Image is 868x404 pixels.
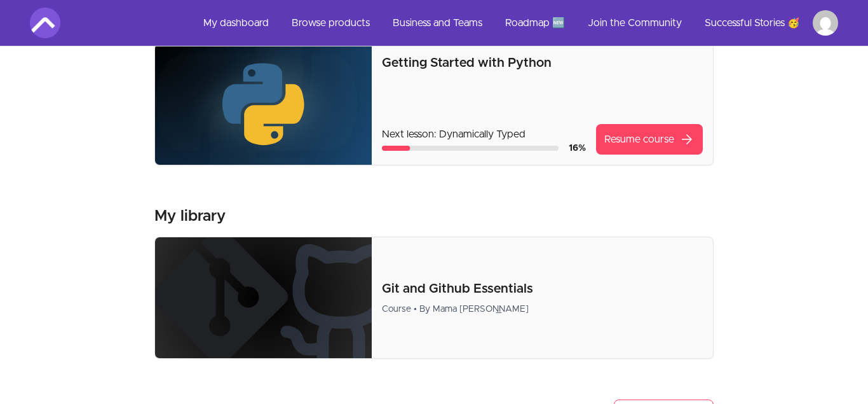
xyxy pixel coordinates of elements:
img: Product image for Git and Github Essentials [155,237,372,358]
span: arrow_forward [679,132,695,147]
p: Getting Started with Python [382,54,703,72]
p: Next lesson: Dynamically Typed [382,127,586,142]
a: Join the Community [578,8,692,38]
img: Amigoscode logo [30,8,60,38]
a: Business and Teams [383,8,492,38]
a: Resume coursearrow_forward [596,124,703,155]
div: Course progress [382,146,559,151]
div: Course • By Mama [PERSON_NAME] [382,303,703,316]
a: Product image for Git and Github EssentialsGit and Github EssentialsCourse • By Mama [PERSON_NAME] [154,237,714,359]
p: Git and Github Essentials [382,280,703,298]
span: 16 % [569,144,586,153]
nav: Main [193,8,838,38]
a: Successful Stories 🥳 [695,8,810,38]
a: Roadmap 🆕 [495,8,575,38]
img: Profile image for ridwan abdulrasheed [813,10,838,36]
img: Product image for Getting Started with Python [155,44,372,165]
a: My dashboard [193,8,279,38]
a: Browse products [281,8,380,38]
h3: My library [154,206,226,226]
